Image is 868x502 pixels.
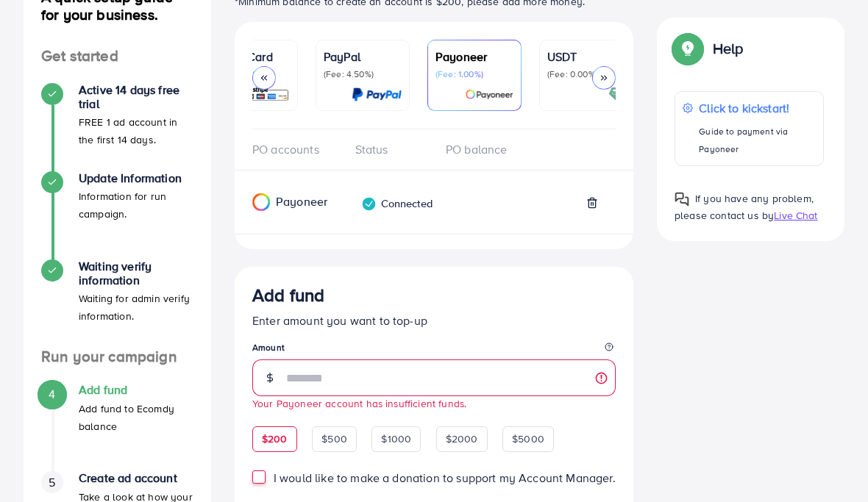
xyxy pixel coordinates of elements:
[352,86,402,103] img: card
[79,471,193,485] h4: Create ad account
[774,208,817,223] span: Live Chat
[49,474,55,491] span: 5
[79,113,193,148] p: FREE 1 ad account in the first 14 days.
[324,68,402,80] p: (Fee: 4.50%)
[699,123,816,158] p: Guide to payment via Payoneer
[381,431,411,446] span: $1000
[675,35,701,62] img: Popup guide
[24,348,211,366] h4: Run your campaign
[321,431,347,446] span: $500
[252,284,324,306] h3: Add fund
[446,431,478,446] span: $2000
[608,86,625,103] img: card
[252,312,616,329] p: Enter amount you want to top-up
[675,191,814,223] span: If you have any problem, please contact us by
[547,48,625,65] p: USDT
[465,86,513,103] img: card
[434,141,525,158] div: PO balance
[79,290,193,325] p: Waiting for admin verify information.
[435,48,513,65] p: Payoneer
[262,431,288,446] span: $200
[79,187,193,223] p: Information for run campaign.
[324,48,402,65] p: PayPal
[24,383,211,471] li: Add fund
[675,192,689,207] img: Popup guide
[435,68,513,80] p: (Fee: 1.00%)
[344,141,435,158] div: Status
[805,436,857,491] iframe: Chat
[252,396,466,410] small: Your Payoneer account has insufficient funds.
[252,141,344,158] div: PO accounts
[547,68,625,80] p: (Fee: 0.00%)
[79,400,193,435] p: Add fund to Ecomdy balance
[24,259,211,348] li: Waiting verify information
[512,431,544,446] span: $5000
[24,171,211,259] li: Update Information
[49,386,55,403] span: 4
[274,470,616,486] span: I would like to make a donation to support my Account Manager.
[252,193,270,211] img: Payoneer
[713,40,744,57] p: Help
[232,86,290,103] img: card
[24,83,211,171] li: Active 14 days free trial
[235,193,317,211] div: Payoneer
[79,171,193,185] h4: Update Information
[361,196,377,212] img: verified
[79,383,193,397] h4: Add fund
[252,341,616,359] legend: Amount
[79,83,193,111] h4: Active 14 days free trial
[699,99,816,117] p: Click to kickstart!
[79,259,193,287] h4: Waiting verify information
[361,196,433,212] div: Connected
[24,47,211,65] h4: Get started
